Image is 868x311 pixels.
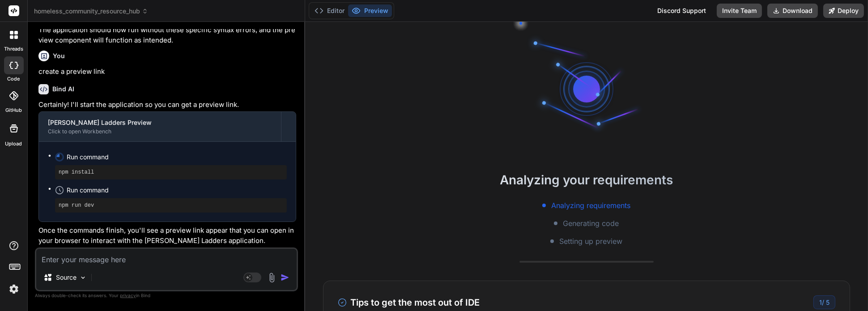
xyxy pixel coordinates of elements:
[48,118,272,127] div: [PERSON_NAME] Ladders Preview
[563,218,619,229] span: Generating code
[826,298,830,306] span: 5
[52,85,74,94] h6: Bind AI
[34,7,148,16] span: homeless_community_resource_hub
[79,274,87,281] img: Pick Models
[38,100,296,110] p: Certainly! I'll start the application so you can get a preview link.
[59,202,283,209] pre: npm run dev
[717,4,762,18] button: Invite Team
[56,273,77,282] p: Source
[652,4,711,18] div: Discord Support
[819,298,822,306] span: 1
[551,200,630,211] span: Analyzing requirements
[39,112,281,141] button: [PERSON_NAME] Ladders PreviewClick to open Workbench
[38,226,296,246] p: Once the commands finish, you'll see a preview link appear that you can open in your browser to i...
[5,140,22,148] label: Upload
[311,4,348,17] button: Editor
[5,107,22,114] label: GitHub
[53,51,65,60] h6: You
[6,281,21,297] img: settings
[823,4,864,18] button: Deploy
[38,67,296,77] p: create a preview link
[267,273,277,283] img: attachment
[120,293,136,298] span: privacy
[4,45,23,53] label: threads
[48,128,272,135] div: Click to open Workbench
[67,153,287,162] span: Run command
[348,4,392,17] button: Preview
[8,75,20,83] label: code
[767,4,818,18] button: Download
[67,186,287,195] span: Run command
[559,236,622,247] span: Setting up preview
[281,273,289,282] img: icon
[338,296,480,309] h3: Tips to get the most out of IDE
[38,25,296,45] p: The application should now run without these specific syntax errors, and the preview component wi...
[813,295,835,309] div: /
[59,169,283,176] pre: npm install
[305,170,868,189] h2: Analyzing your requirements
[35,291,298,300] p: Always double-check its answers. Your in Bind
